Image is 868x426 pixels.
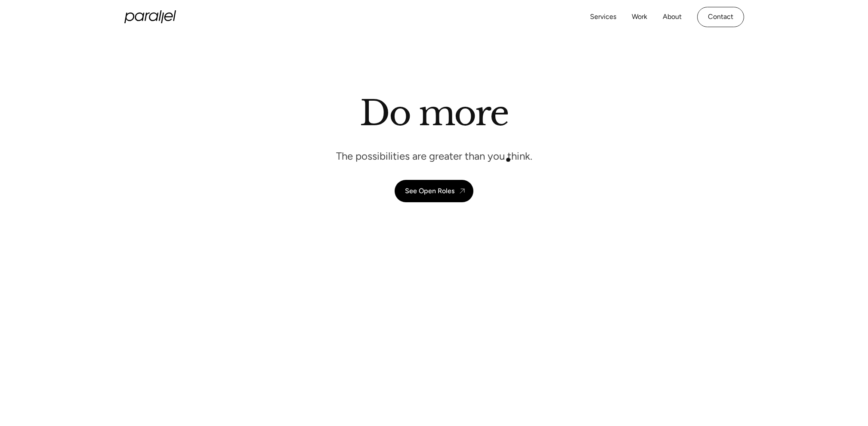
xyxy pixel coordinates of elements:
div: See Open Roles [405,187,454,195]
a: home [124,10,176,23]
a: See Open Roles [395,180,473,202]
a: Services [590,11,616,23]
a: About [663,11,682,23]
p: The possibilities are greater than you think. [336,149,532,163]
a: Contact [697,7,744,27]
a: Work [632,11,647,23]
h1: Do more [360,93,508,134]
